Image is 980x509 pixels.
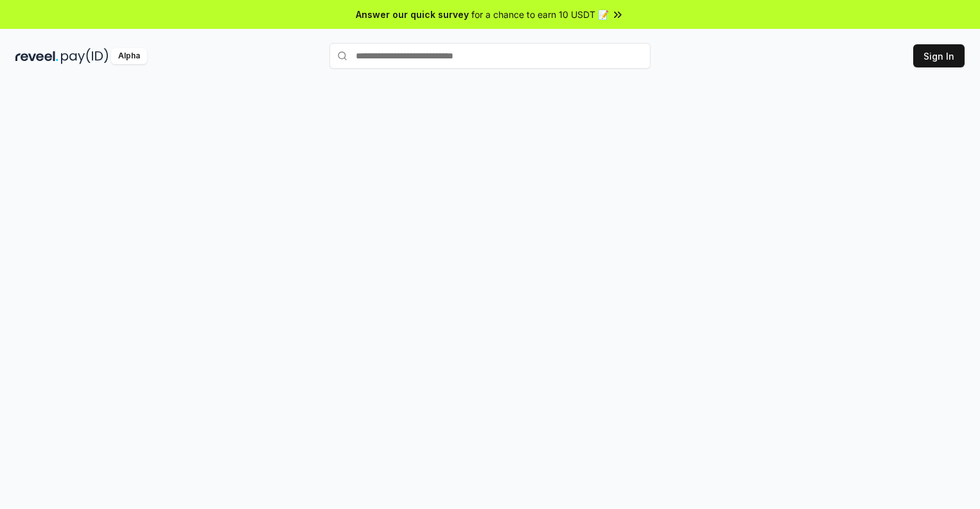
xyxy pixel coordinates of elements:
[61,48,109,64] img: pay_id
[356,8,469,21] span: Answer our quick survey
[111,48,147,64] div: Alpha
[913,44,965,67] button: Sign In
[15,48,58,64] img: reveel_dark
[471,8,609,21] span: for a chance to earn 10 USDT 📝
